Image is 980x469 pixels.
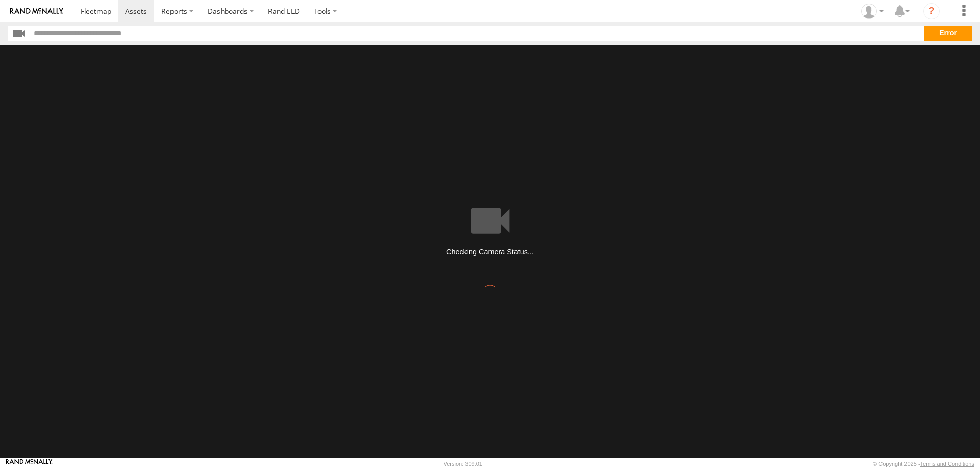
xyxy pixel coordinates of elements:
a: Terms and Conditions [920,461,974,467]
a: Visit our Website [6,459,53,469]
img: rand-logo.svg [10,8,63,15]
div: George Steele [857,4,887,19]
div: © Copyright 2025 - [873,461,974,467]
div: Version: 309.01 [444,461,482,467]
i: ? [923,3,940,19]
